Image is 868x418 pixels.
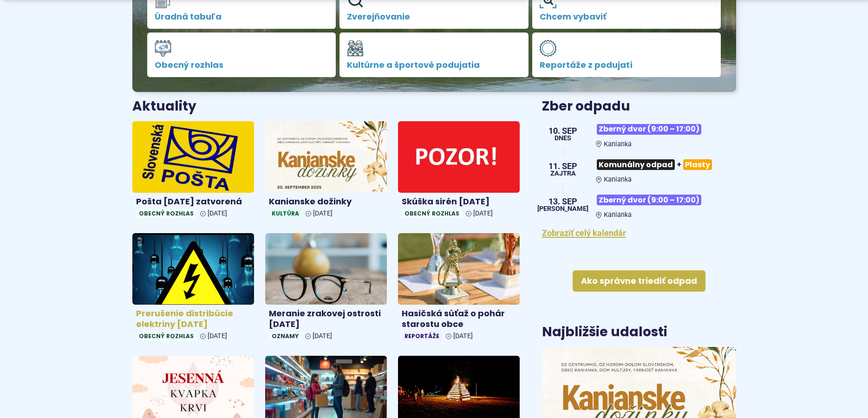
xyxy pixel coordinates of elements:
h4: Kanianske dožinky [269,196,383,207]
h3: Najbližšie udalosti [542,325,667,340]
a: Zberný dvor (9:00 – 17:00) Kanianka 10. sep Dnes [542,120,736,148]
span: Úradná tabuľa [155,12,329,21]
span: Komunálny odpad [597,159,675,170]
span: [DATE] [208,332,227,340]
a: Zobraziť celý kalendár [542,228,626,238]
a: Kanianske dožinky Kultúra [DATE] [265,121,387,222]
span: Obecný rozhlas [136,331,196,341]
h4: Pošta [DATE] zatvorená [136,196,250,207]
span: Obecný rozhlas [155,60,329,70]
span: Kanianka [604,176,632,183]
a: Prerušenie distribúcie elektriny [DATE] Obecný rozhlas [DATE] [132,233,254,345]
span: [DATE] [453,332,473,340]
h4: Meranie zrakovej ostrosti [DATE] [269,308,383,329]
h3: Aktuality [132,99,196,114]
span: [DATE] [313,332,332,340]
span: Zberný dvor (9:00 – 17:00) [597,195,701,205]
span: [PERSON_NAME] [537,206,588,212]
a: Kultúrne a športové podujatia [339,33,529,77]
span: 13. sep [537,197,588,206]
span: Chcem vybaviť [540,12,714,21]
a: Meranie zrakovej ostrosti [DATE] Oznamy [DATE] [265,233,387,345]
h3: + [596,156,736,174]
span: 11. sep [548,162,577,170]
a: Obecný rozhlas [147,33,336,77]
span: [DATE] [208,209,227,217]
a: Zberný dvor (9:00 – 17:00) Kanianka 13. sep [PERSON_NAME] [542,191,736,219]
span: Oznamy [269,331,301,341]
span: Plasty [683,159,712,170]
h4: Hasičská súťaž o pohár starostu obce [402,308,516,329]
span: Reportáže [402,331,442,341]
h3: Zber odpadu [542,99,736,114]
span: [DATE] [313,209,333,217]
span: Kanianka [604,140,632,148]
span: Kanianka [604,211,632,219]
a: Skúška sirén [DATE] Obecný rozhlas [DATE] [398,121,520,222]
h4: Skúška sirén [DATE] [402,196,516,207]
a: Hasičská súťaž o pohár starostu obce Reportáže [DATE] [398,233,520,345]
span: Dnes [548,135,577,142]
span: Zajtra [548,170,577,177]
span: Reportáže z podujatí [540,60,714,70]
a: Komunálny odpad+Plasty Kanianka 11. sep Zajtra [542,156,736,183]
a: Ako správne triediť odpad [573,270,705,292]
h4: Prerušenie distribúcie elektriny [DATE] [136,308,250,329]
span: Obecný rozhlas [136,209,196,218]
a: Reportáže z podujatí [532,33,721,77]
a: Pošta [DATE] zatvorená Obecný rozhlas [DATE] [132,121,254,222]
span: [DATE] [473,209,493,217]
span: Kultúrne a športové podujatia [347,60,521,70]
span: Kultúra [269,209,302,218]
span: Zberný dvor (9:00 – 17:00) [597,124,701,135]
span: Zverejňovanie [347,12,521,21]
span: Obecný rozhlas [402,209,462,218]
span: 10. sep [548,127,577,135]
